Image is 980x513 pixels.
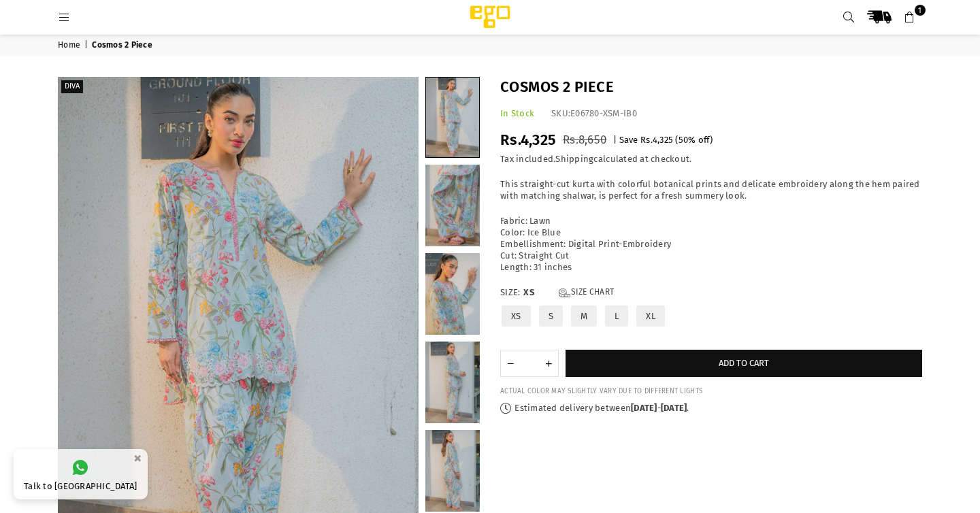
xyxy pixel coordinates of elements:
span: XS [523,287,551,299]
a: 1 [898,5,922,29]
nav: breadcrumbs [48,34,932,56]
span: Rs.4,325 [640,135,673,145]
p: Fabric: Lawn Color: Ice Blue Embellishment: Digital Print-Embroidery Cut: Straight Cut Length: 31... [500,216,922,273]
p: Estimated delivery between - . [500,403,922,414]
a: Shipping [555,154,593,165]
label: XL [635,304,666,328]
time: [DATE] [631,403,657,413]
span: | [84,40,90,51]
a: Menu [52,12,76,22]
a: Home [58,40,82,51]
span: E06780-XSM-IB0 [570,108,637,118]
span: Cosmos 2 Piece [92,40,154,51]
span: | [613,135,617,145]
h1: Cosmos 2 Piece [500,77,922,98]
span: Save [619,135,638,145]
a: Talk to [GEOGRAPHIC_DATA] [14,449,148,499]
label: Diva [61,80,83,93]
p: This straight-cut kurta with colorful botanical prints and delicate embroidery along the hem pair... [500,179,922,202]
span: Rs.8,650 [563,133,606,147]
span: In Stock [500,108,534,118]
button: Add to cart [566,350,922,377]
label: XS [500,304,532,328]
div: Tax included. calculated at checkout. [500,154,922,165]
label: Size: [500,287,922,299]
a: Size Chart [559,287,614,299]
span: 50 [679,135,689,145]
time: [DATE] [661,403,687,413]
span: 1 [915,5,926,16]
span: Add to cart [719,358,769,368]
img: Ego [432,3,548,31]
label: M [570,304,598,328]
div: ACTUAL COLOR MAY SLIGHTLY VARY DUE TO DIFFERENT LIGHTS [500,387,922,396]
span: Rs.4,325 [500,131,556,149]
label: S [538,304,564,328]
span: ( % off) [675,135,713,145]
label: L [604,304,630,328]
button: × [129,447,146,469]
a: Search [836,5,861,29]
quantity-input: Quantity [500,350,559,377]
div: SKU: [551,108,637,120]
